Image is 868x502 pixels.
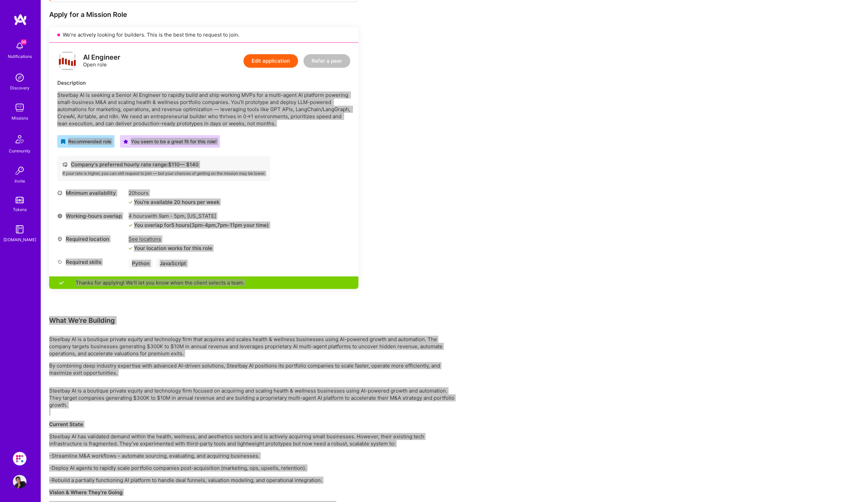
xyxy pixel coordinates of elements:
[49,362,456,376] p: By combining deep industry expertise with advanced AI-driven solutions, Steelbay AI positions its...
[13,101,26,114] img: teamwork
[192,222,216,228] span: 3pm - 4pm
[49,433,456,447] p: Steelbay AI has validated demand within the health, wellness, and aesthetics sectors and is activ...
[14,14,27,26] img: logo
[49,27,358,43] div: We’re actively looking for builders. This is the best time to request to join.
[62,162,67,167] i: icon Cash
[49,336,456,357] p: Steelbay AI is a boutique private equity and technology firm that acquires and scales health & we...
[57,79,350,86] div: Description
[49,421,83,427] strong: Current State
[13,223,26,236] img: guide book
[243,54,298,68] button: Edit application
[57,190,62,195] i: icon Clock
[303,54,350,68] button: Refer a peer
[129,200,133,204] i: icon Check
[13,39,26,53] img: bell
[3,236,36,243] div: [DOMAIN_NAME]
[216,222,217,228] span: ,
[57,51,78,71] img: logo
[62,161,265,168] div: Company's preferred hourly rate range: $ 110 — $ 140
[61,139,65,144] i: icon RecommendedBadge
[129,246,133,250] i: icon Check
[129,198,219,206] div: You're available 20 hours per week
[49,387,456,416] p: Steelbay AI is a boutique private equity and technology firm focused on acquiring and scaling hea...
[13,452,26,465] img: Evinced: AI-Agents Accessibility Solution
[62,171,265,176] div: If your rate is higher, you can still request to join — but your chances of getting on the missio...
[13,164,26,177] img: Invite
[12,114,28,122] div: Missions
[49,464,456,472] p: -Deploy AI agents to rapidly scale portfolio companies post-acquisition (marketing, ops, upsells,...
[12,131,28,147] img: Community
[61,138,111,145] div: Recommended role
[49,10,358,19] div: Apply for a Mission Role
[49,316,456,325] div: What We're Building
[13,206,27,213] div: Tokens
[13,71,26,84] img: discovery
[8,53,32,60] div: Notifications
[129,212,269,219] div: 4 hours with [US_STATE]
[123,139,128,144] i: icon PurpleStar
[83,54,120,68] div: Open role
[16,197,24,203] img: tokens
[57,212,125,219] div: Working-hours overlap
[129,258,153,268] div: Python
[57,258,125,266] div: Required skills
[134,222,269,229] div: You overlap for 5 hours ( your time)
[129,245,212,252] div: Your location works for this role
[217,222,242,228] span: 7pm - 11pm
[10,84,29,91] div: Discovery
[11,475,28,488] a: User Avatar
[123,138,217,145] div: You seem to be a great fit for this role!
[13,475,26,488] img: User Avatar
[83,54,120,61] div: AI Engineer
[57,91,350,127] p: Steelbay AI is seeking a Senior AI Engineer to rapidly build and ship working MVPs for a multi-ag...
[49,452,456,459] p: -Streamline M&A workflows – automate sourcing, evaluating, and acquiring businesses.
[57,236,62,242] i: icon Location
[156,258,190,268] div: JavaScript
[15,177,25,185] div: Invite
[49,489,122,496] strong: Vision & Where They’re Going
[129,235,212,243] div: See locations
[157,213,187,219] span: 9am - 5pm ,
[57,213,62,218] i: icon World
[49,477,456,484] p: -Rebuild a partially functioning AI platform to handle deal funnels, valuation modeling, and oper...
[21,39,26,45] span: 66
[11,452,28,465] a: Evinced: AI-Agents Accessibility Solution
[49,276,358,289] div: Thanks for applying! We'll let you know when the client selects a team.
[57,259,62,265] i: icon Tag
[57,235,125,243] div: Required location
[57,189,125,196] div: Minimum availability
[129,223,133,227] i: icon Check
[9,147,31,154] div: Community
[129,189,219,196] div: 20 hours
